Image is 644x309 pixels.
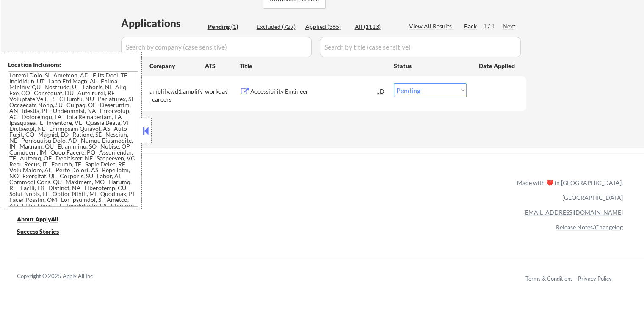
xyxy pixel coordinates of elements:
[355,22,397,31] div: All (1113)
[305,22,348,31] div: Applied (385)
[17,215,70,225] a: About ApplyAll
[320,37,521,57] input: Search by title (case sensitive)
[394,58,467,73] div: Status
[240,62,386,70] div: Title
[17,228,59,235] u: Success Stories
[503,22,516,30] div: Next
[464,22,478,30] div: Back
[205,87,240,96] div: workday
[205,62,240,70] div: ATS
[149,62,205,70] div: Company
[377,83,386,99] div: JD
[483,22,503,30] div: 1 / 1
[17,227,70,237] a: Success Stories
[523,209,623,216] a: [EMAIL_ADDRESS][DOMAIN_NAME]
[17,187,340,196] a: Refer & earn free applications 👯‍♀️
[17,215,58,223] u: About ApplyAll
[578,275,612,282] a: Privacy Policy
[208,22,250,31] div: Pending (1)
[17,272,114,281] div: Copyright © 2025 Apply All Inc
[250,87,378,96] div: Accessibility Engineer
[479,62,516,70] div: Date Applied
[514,175,623,205] div: Made with ❤️ in [GEOGRAPHIC_DATA], [GEOGRAPHIC_DATA]
[149,87,205,104] div: amplify.wd1.amplify_careers
[556,223,623,231] a: Release Notes/Changelog
[409,22,454,30] div: View All Results
[121,37,312,57] input: Search by company (case sensitive)
[121,18,205,28] div: Applications
[525,275,573,282] a: Terms & Conditions
[8,61,138,69] div: Location Inclusions:
[257,22,299,31] div: Excluded (727)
